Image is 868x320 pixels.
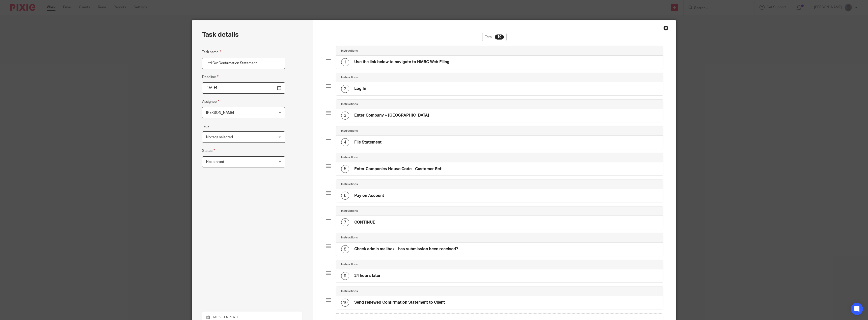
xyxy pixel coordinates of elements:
h4: Enter Companies House Code - Customer Ref: [354,166,442,172]
div: 5 [341,165,349,173]
h4: Instructions [341,129,358,133]
div: 7 [341,218,349,226]
span: No tags selected [206,135,233,139]
h4: Instructions [341,76,358,80]
h2: Task details [202,30,239,39]
h4: Instructions [341,156,358,160]
div: Total [482,33,507,41]
h4: File Statement [354,140,382,145]
div: 1 [341,58,349,66]
h4: CONTINUE [354,220,375,225]
div: 10 [495,34,504,40]
h4: Instructions [341,236,358,240]
label: Assignee [202,99,219,104]
h4: Enter Company + [GEOGRAPHIC_DATA] [354,113,429,118]
h4: Pay on Account [354,193,384,198]
div: 10 [341,299,349,307]
div: 6 [341,192,349,200]
h4: Send renewed Confirmation Statement to Client [354,300,445,305]
span: [PERSON_NAME] [206,111,234,115]
h4: Instructions [341,263,358,267]
div: 2 [341,85,349,93]
input: Task name [202,58,285,69]
div: 3 [341,112,349,120]
input: Pick a date [202,82,285,94]
h4: Check admin mailbox - has submission been received? [354,246,458,252]
label: Tags [202,124,209,129]
h4: Instructions [341,289,358,293]
div: 8 [341,245,349,253]
label: Task name [202,49,221,55]
div: 9 [341,272,349,280]
label: Status [202,148,215,154]
span: Not started [206,160,224,164]
p: Task template [206,315,299,319]
div: Close this dialog window [663,25,668,30]
h4: Log In [354,86,366,91]
h4: 24 hours later [354,273,381,278]
div: 4 [341,138,349,146]
h4: Use the link below to navigate to HMRC Web Filing. [354,59,450,65]
h4: Instructions [341,182,358,186]
h4: Instructions [341,49,358,53]
label: Deadline [202,74,219,80]
h4: Instructions [341,102,358,106]
h4: Instructions [341,209,358,213]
